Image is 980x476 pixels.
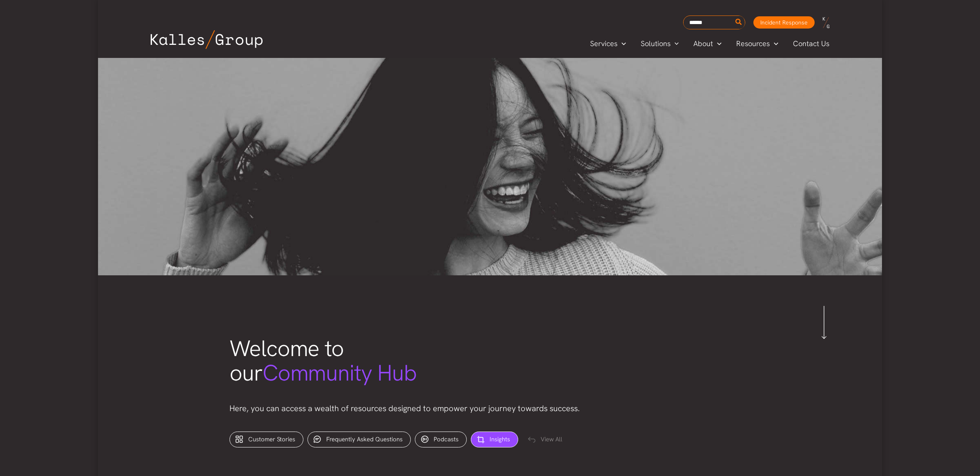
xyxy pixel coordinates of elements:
span: Frequently Asked Questions [326,435,403,443]
img: Kalles Group [151,30,263,49]
a: AboutMenu Toggle [686,38,729,50]
a: Contact Us [786,38,837,50]
span: Menu Toggle [770,38,778,50]
span: Solutions [641,38,670,50]
nav: Primary Site Navigation [583,37,837,50]
button: Search [734,16,744,29]
a: ServicesMenu Toggle [583,38,633,50]
span: Community Hub [263,358,417,387]
span: Menu Toggle [617,38,626,50]
span: Customer Stories [248,435,295,443]
span: Welcome to our [229,334,416,387]
a: Incident Response [753,16,815,29]
img: gabrielle-henderson-GaA5PrMn-co-unsplash 1 [98,58,882,275]
div: View All [522,432,570,448]
span: Contact Us [793,38,829,50]
span: Resources [736,38,770,50]
span: Menu Toggle [713,38,722,50]
p: Here, you can access a wealth of resources designed to empower your journey towards success. [229,402,751,415]
span: Menu Toggle [670,38,679,50]
span: Insights [490,435,510,443]
span: About [693,38,713,50]
a: ResourcesMenu Toggle [729,38,786,50]
a: SolutionsMenu Toggle [633,38,686,50]
span: Services [590,38,617,50]
span: Podcasts [434,435,459,443]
